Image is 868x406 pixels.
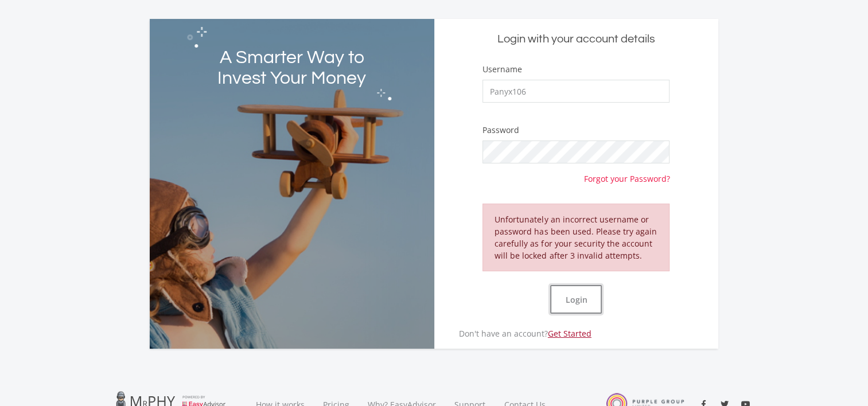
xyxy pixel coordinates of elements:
p: Don't have an account? [434,327,591,339]
a: Forgot your Password? [583,163,670,185]
label: Password [482,124,519,136]
a: Get Started [548,328,591,339]
h5: Login with your account details [443,32,710,47]
h2: A Smarter Way to Invest Your Money [207,48,377,89]
button: Login [550,285,602,314]
div: Unfortunately an incorrect username or password has been used. Please try again carefully as for ... [482,204,670,271]
label: Username [482,64,522,75]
